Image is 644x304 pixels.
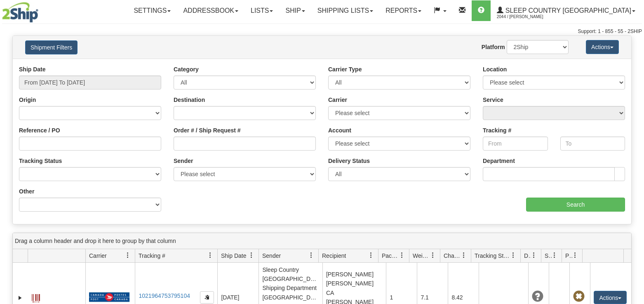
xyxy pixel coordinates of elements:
span: Recipient [322,252,346,260]
span: Weight [413,252,430,260]
input: To [560,137,625,151]
a: Addressbook [177,0,244,21]
span: Unknown [532,291,543,302]
a: Shipment Issues filter column settings [548,248,562,262]
a: Expand [16,294,24,302]
div: grid grouping header [13,233,631,249]
a: Tracking # filter column settings [203,248,217,262]
a: Sender filter column settings [304,248,318,262]
span: Sleep Country [GEOGRAPHIC_DATA] [503,7,631,14]
a: Shipping lists [311,0,379,21]
span: 2044 / [PERSON_NAME] [497,13,559,21]
span: Pickup Not Assigned [573,291,585,302]
a: Ship Date filter column settings [244,248,259,262]
label: Tracking Status [19,157,62,165]
label: Account [328,126,351,134]
button: Shipment Filters [25,40,78,54]
span: Tracking # [139,252,165,260]
a: Tracking Status filter column settings [506,248,520,262]
a: Packages filter column settings [395,248,409,262]
button: Actions [594,291,627,304]
a: Ship [279,0,311,21]
label: Tracking # [483,126,511,134]
label: Ship Date [19,65,46,73]
a: Weight filter column settings [426,248,440,262]
span: Shipment Issues [545,252,552,260]
input: Search [526,198,625,212]
span: Carrier [89,252,107,260]
label: Location [483,65,507,73]
a: Pickup Status filter column settings [568,248,582,262]
span: Pickup Status [565,252,572,260]
label: Reference / PO [19,126,60,134]
label: Delivery Status [328,157,370,165]
label: Service [483,96,503,104]
span: Delivery Status [524,252,531,260]
label: Carrier [328,96,347,104]
label: Origin [19,96,36,104]
input: From [483,137,548,151]
label: Department [483,157,515,165]
span: Charge [444,252,461,260]
img: logo2044.jpg [2,2,38,23]
a: Lists [244,0,279,21]
a: Charge filter column settings [457,248,471,262]
label: Carrier Type [328,65,362,73]
a: Delivery Status filter column settings [527,248,541,262]
span: Sender [262,252,281,260]
label: Destination [174,96,205,104]
a: Label [32,290,40,304]
div: Support: 1 - 855 - 55 - 2SHIP [2,28,642,35]
iframe: chat widget [625,110,643,194]
label: Sender [174,157,193,165]
a: Settings [127,0,177,21]
a: Recipient filter column settings [364,248,378,262]
button: Copy to clipboard [200,291,214,304]
img: 20 - Canada Post [89,292,129,302]
span: Packages [382,252,399,260]
a: Sleep Country [GEOGRAPHIC_DATA] 2044 / [PERSON_NAME] [491,0,642,21]
label: Category [174,65,199,73]
label: Other [19,187,34,196]
span: Ship Date [221,252,246,260]
label: Order # / Ship Request # [174,126,241,134]
a: Carrier filter column settings [121,248,135,262]
span: Tracking Status [475,252,510,260]
a: 1021964753795104 [139,292,190,299]
button: Actions [586,40,619,54]
a: Reports [379,0,428,21]
label: Platform [482,43,505,51]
